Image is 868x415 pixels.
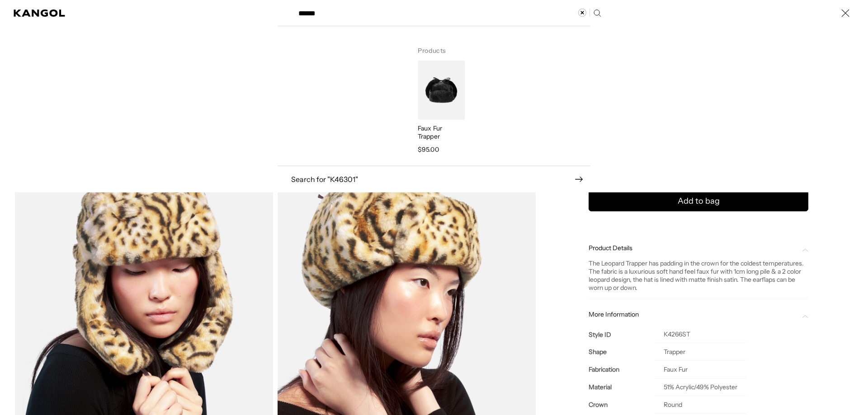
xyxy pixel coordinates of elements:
[14,9,66,17] a: Kangol
[418,35,576,61] h3: Products
[278,175,590,183] button: Search for "K46301"
[578,9,590,17] button: Clear search term
[418,61,465,120] img: Faux Fur Trapper
[836,4,854,22] button: Close
[291,176,575,183] span: Search for " K46301 "
[593,9,601,17] button: Search here
[418,124,465,140] p: Faux Fur Trapper
[418,144,439,155] span: $95.00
